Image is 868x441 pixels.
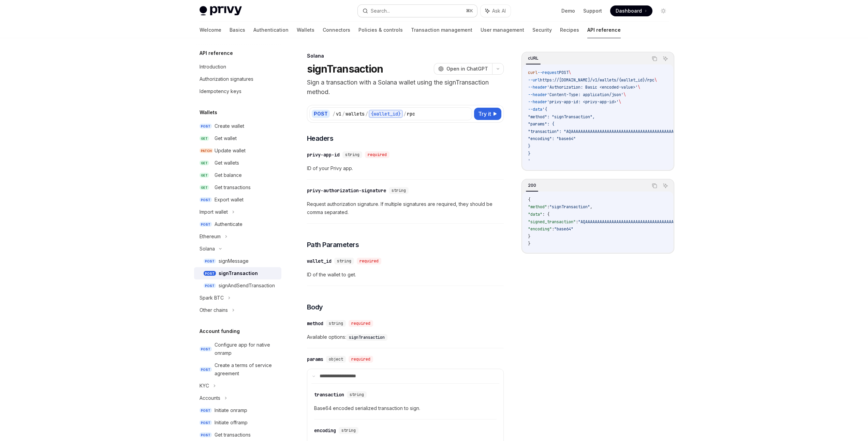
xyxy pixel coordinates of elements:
span: POST [204,283,216,288]
div: Introduction [200,63,226,71]
a: Authorization signatures [194,73,281,85]
span: POST [200,124,212,129]
span: --header [528,99,547,105]
a: Wallets [297,22,314,38]
span: { [528,197,530,202]
span: GET [200,161,209,166]
button: Ask AI [661,54,670,63]
a: GETGet wallet [194,132,281,145]
a: API reference [587,22,621,38]
span: POST [200,197,212,202]
a: POSTExport wallet [194,194,281,206]
span: "encoding" [528,226,552,232]
button: Copy the contents from the code block [650,181,659,190]
div: params [307,356,323,363]
a: Demo [561,7,575,14]
button: Open in ChatGPT [434,63,492,75]
div: Update wallet [215,147,246,155]
span: 'privy-app-id: <privy-app-id>' [547,99,619,105]
span: GET [200,173,209,178]
div: Get wallet [215,134,237,142]
a: GETGet wallets [194,157,281,169]
a: Transaction management [411,22,472,38]
div: Authenticate [215,220,242,228]
div: signTransaction [219,269,258,277]
span: string [329,321,343,326]
span: ID of your Privy app. [307,164,504,172]
span: https://[DOMAIN_NAME]/v1/wallets/{wallet_id}/rpc [540,77,654,83]
div: wallet_id [307,258,332,264]
button: Try it [474,108,501,120]
span: '{ [542,107,547,112]
span: curl [528,70,538,75]
a: Welcome [200,22,221,38]
button: Search...⌘K [358,5,477,17]
div: signAndSendTransaction [219,282,275,290]
span: Try it [478,110,491,118]
span: string [350,392,364,397]
a: POSTsignAndSendTransaction [194,279,281,292]
div: POST [312,110,330,118]
span: "params": { [528,121,554,127]
span: Open in ChatGPT [446,65,488,72]
span: "signTransaction" [549,204,590,210]
div: privy-authorization-signature [307,187,386,194]
span: GET [200,185,209,190]
div: encoding [314,427,336,434]
div: Search... [371,7,390,15]
span: "signed_transaction" [528,219,576,225]
span: string [337,258,351,264]
span: "base64" [554,226,573,232]
span: : [576,219,578,225]
div: method [307,320,323,327]
span: "method": "signTransaction", [528,114,595,120]
div: Spark BTC [200,294,224,302]
a: POSTInitiate offramp [194,416,281,429]
span: : [552,226,554,232]
span: : [547,204,549,210]
span: 'Content-Type: application/json' [547,92,623,97]
a: Support [583,7,602,14]
span: } [528,143,530,149]
div: Accounts [200,394,220,402]
div: Create a terms of service agreement [215,361,277,378]
div: required [357,258,381,264]
a: Basics [230,22,245,38]
div: {wallet_id} [369,110,403,118]
code: signTransaction [346,334,387,341]
a: GETGet transactions [194,181,281,194]
div: privy-app-id [307,151,340,158]
a: Policies & controls [358,22,403,38]
div: required [349,356,373,363]
span: POST [559,70,569,75]
a: POSTGet transactions [194,429,281,441]
a: Introduction [194,61,281,73]
div: Authorization signatures [200,75,253,83]
div: wallets [345,110,365,117]
span: \ [569,70,571,75]
a: Recipes [560,22,579,38]
h1: signTransaction [307,63,383,75]
a: Authentication [253,22,289,38]
a: POSTAuthenticate [194,218,281,230]
span: POST [200,420,212,425]
span: \ [619,99,621,105]
a: POSTCreate wallet [194,120,281,132]
span: --data [528,107,542,112]
span: ID of the wallet to get. [307,271,504,279]
a: Dashboard [610,5,652,16]
div: Configure app for native onramp [215,341,277,357]
div: Create wallet [215,122,244,130]
span: object [329,356,343,362]
span: Request authorization signature. If multiple signatures are required, they should be comma separa... [307,200,504,216]
span: string [392,188,406,193]
span: Body [307,302,323,312]
a: POSTInitiate onramp [194,404,281,416]
button: Ask AI [481,5,511,17]
span: ⌘ K [466,8,473,14]
span: , [590,204,592,210]
a: POSTConfigure app for native onramp [194,339,281,359]
div: Get transactions [215,183,251,192]
div: v1 [336,110,341,117]
h5: Account funding [200,327,240,335]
